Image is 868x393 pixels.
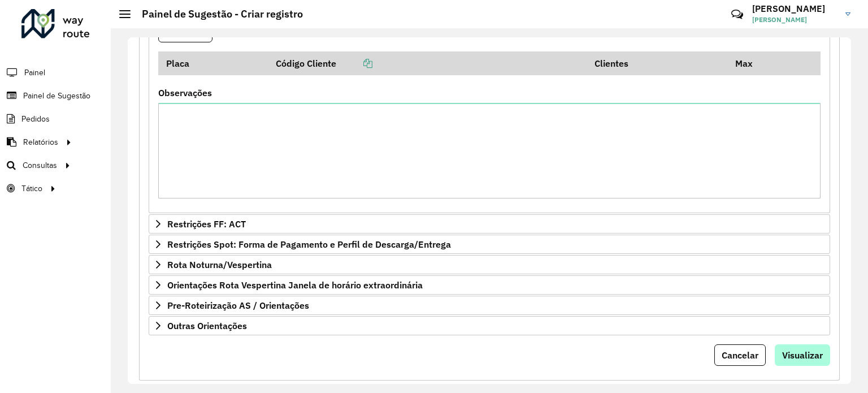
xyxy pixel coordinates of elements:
[167,301,309,310] span: Pre-Roteirização AS / Orientações
[131,8,303,20] h2: Painel de Sugestão - Criar registro
[158,51,268,75] th: Placa
[727,51,772,75] th: Max
[268,51,587,75] th: Código Cliente
[149,214,830,234] a: Restrições FF: ACT
[149,275,830,295] a: Orientações Rota Vespertina Janela de horário extraordinária
[149,255,830,274] a: Rota Noturna/Vespertina
[167,219,246,228] span: Restrições FF: ACT
[23,90,90,102] span: Painel de Sugestão
[24,67,45,79] span: Painel
[21,113,50,125] span: Pedidos
[782,349,823,361] span: Visualizar
[722,349,758,361] span: Cancelar
[23,136,58,148] span: Relatórios
[752,3,837,14] h3: [PERSON_NAME]
[725,2,749,27] a: Contato Rápido
[149,296,830,315] a: Pre-Roteirização AS / Orientações
[714,344,766,366] button: Cancelar
[336,58,372,69] a: Copiar
[167,321,247,330] span: Outras Orientações
[149,316,830,335] a: Outras Orientações
[775,344,830,366] button: Visualizar
[149,235,830,254] a: Restrições Spot: Forma de Pagamento e Perfil de Descarga/Entrega
[167,240,451,249] span: Restrições Spot: Forma de Pagamento e Perfil de Descarga/Entrega
[752,15,837,25] span: [PERSON_NAME]
[167,280,423,290] span: Orientações Rota Vespertina Janela de horário extraordinária
[23,159,57,171] span: Consultas
[21,183,42,195] span: Tático
[158,86,212,100] label: Observações
[587,51,728,75] th: Clientes
[167,260,272,269] span: Rota Noturna/Vespertina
